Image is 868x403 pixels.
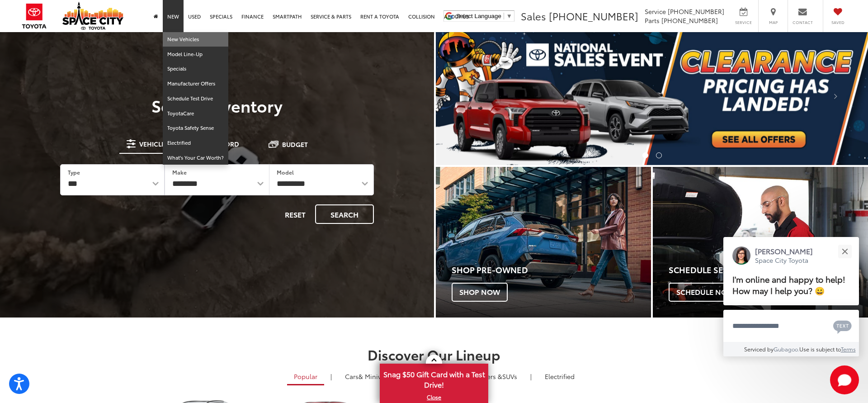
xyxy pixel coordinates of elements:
[763,19,783,25] span: Map
[68,168,80,176] label: Type
[38,96,396,114] h3: Search Inventory
[841,345,856,353] a: Terms
[163,151,228,165] a: What's Your Car Worth?
[456,13,501,19] span: Select Language
[338,369,396,384] a: Cars
[436,45,500,147] button: Click to view previous picture.
[62,2,123,30] img: Space City Toyota
[835,242,854,261] button: Close
[277,204,313,224] button: Reset
[538,369,581,384] a: Electrified
[793,19,813,25] span: Contact
[163,32,228,47] a: New Vehicles
[645,16,660,25] span: Parts
[723,237,859,356] div: Close[PERSON_NAME]Space City ToyotaI'm online and happy to help! How may I help you? 😀Type your m...
[653,167,868,318] a: Schedule Service Schedule Now
[456,369,524,384] a: SUVs
[328,372,334,381] li: |
[436,27,868,165] section: Carousel section with vehicle pictures - may contain disclaimers.
[359,372,389,381] span: & Minivan
[668,7,724,16] span: [PHONE_NUMBER]
[669,266,868,275] h4: Schedule Service
[506,13,512,19] span: ▼
[661,16,718,25] span: [PHONE_NUMBER]
[642,152,648,158] li: Go to slide number 1.
[732,273,845,296] span: I'm online and happy to help! How may I help you? 😀
[452,266,651,275] h4: Shop Pre-Owned
[828,19,848,25] span: Saved
[163,47,228,62] a: Model Line-Up
[452,283,508,302] span: Shop Now
[830,365,859,394] button: Toggle Chat Window
[669,283,742,302] span: Schedule Now
[656,152,662,158] li: Go to slide number 2.
[436,27,868,165] img: Clearance Pricing Has Landed
[381,365,487,392] span: Snag $50 Gift Card with a Test Drive!
[163,76,228,91] a: Manufacturer Offers
[436,167,651,318] div: Toyota
[549,9,638,23] span: [PHONE_NUMBER]
[163,121,228,136] a: Toyota Safety Sense
[436,27,868,165] div: carousel slide number 1 of 2
[521,9,546,23] span: Sales
[456,13,512,19] a: Select Language​
[172,168,187,176] label: Make
[282,141,308,147] span: Budget
[277,168,294,176] label: Model
[163,91,228,106] a: Schedule Test Drive
[139,141,165,147] span: Vehicle
[528,372,534,381] li: |
[645,7,666,16] span: Service
[803,45,868,147] button: Click to view next picture.
[653,167,868,318] div: Toyota
[799,345,841,353] span: Use is subject to
[115,347,753,362] h2: Discover Our Lineup
[830,316,854,336] button: Chat with SMS
[755,256,813,265] p: Space City Toyota
[315,204,374,224] button: Search
[436,167,651,318] a: Shop Pre-Owned Shop Now
[755,246,813,256] p: [PERSON_NAME]
[723,310,859,342] textarea: Type your message
[163,136,228,151] a: Electrified
[774,345,799,353] a: Gubagoo.
[733,19,754,25] span: Service
[287,369,324,385] a: Popular
[163,62,228,76] a: Specials
[163,106,228,121] a: ToyotaCare
[830,365,859,394] svg: Start Chat
[744,345,774,353] span: Serviced by
[833,319,852,334] svg: Text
